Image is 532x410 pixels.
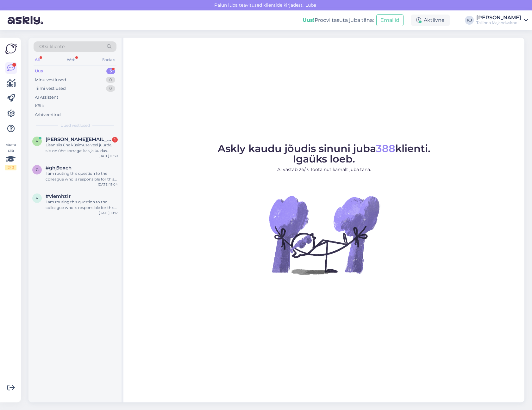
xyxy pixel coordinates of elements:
span: #vlemhz1r [46,193,71,199]
div: Kõik [35,103,44,109]
span: #ghj9oxch [46,165,72,171]
div: KJ [465,16,474,25]
div: All [34,56,41,64]
div: Uus [35,68,43,74]
span: 388 [376,142,395,155]
div: 0 [106,85,115,92]
div: [DATE] 15:39 [98,154,118,158]
span: Uued vestlused [60,123,90,128]
div: Vaata siia [5,142,16,170]
div: Web [66,56,77,64]
div: [DATE] 15:04 [98,182,118,187]
a: [PERSON_NAME]Tallinna Majanduskool [476,15,528,25]
b: Uus! [303,17,315,23]
span: Luba [304,2,318,8]
button: Emailid [376,14,404,26]
img: No Chat active [267,178,381,292]
p: AI vastab 24/7. Tööta nutikamalt juba täna. [218,166,430,173]
span: v [36,139,38,144]
img: Askly Logo [5,43,17,55]
div: 2 / 3 [5,165,16,170]
div: Arhiveeritud [35,112,61,118]
span: vivianne.tarkiainen@gmail.com [46,137,111,142]
div: Tiimi vestlused [35,85,66,92]
span: g [36,167,39,172]
div: I am routing this question to the colleague who is responsible for this topic. The reply might ta... [46,171,118,182]
div: Lisan siis ühe küsimuse veel juurde, siis on ühe korraga: kas ja kuidas osadega tasumise võimalus... [46,142,118,154]
div: Socials [101,56,116,64]
span: v [36,196,38,200]
div: [PERSON_NAME] [476,15,521,20]
div: 1 [112,137,118,143]
div: 0 [106,77,115,83]
div: 3 [106,68,115,74]
span: Otsi kliente [39,43,65,50]
span: Askly kaudu jõudis sinuni juba klienti. Igaüks loeb. [218,142,430,165]
div: [DATE] 10:17 [99,211,118,215]
div: I am routing this question to the colleague who is responsible for this topic. The reply might ta... [46,199,118,211]
div: AI Assistent [35,94,58,101]
div: Tallinna Majanduskool [476,20,521,25]
div: Proovi tasuta juba täna: [303,16,374,24]
div: Minu vestlused [35,77,66,83]
div: Aktiivne [411,15,450,26]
